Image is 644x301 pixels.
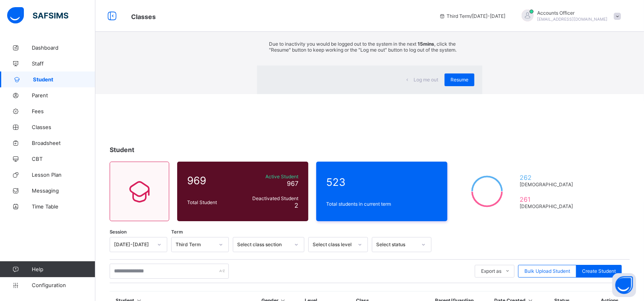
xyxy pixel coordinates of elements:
[520,174,576,181] span: 262
[110,229,127,235] span: Session
[187,174,238,187] span: 969
[439,13,506,19] span: session/term information
[32,156,95,162] span: CBT
[418,41,434,47] strong: 15mins
[131,13,156,21] span: Classes
[376,241,417,247] div: Select status
[313,241,353,247] div: Select class level
[32,108,95,114] span: Fees
[32,203,95,210] span: Time Table
[32,60,95,67] span: Staff
[32,266,95,272] span: Help
[32,44,95,51] span: Dashboard
[185,197,240,207] div: Total Student
[520,181,576,187] span: [DEMOGRAPHIC_DATA]
[269,41,470,53] p: Due to inactivity you would be logged out to the system in the next , click the "Resume" button t...
[520,195,576,203] span: 261
[524,268,570,274] span: Bulk Upload Student
[32,282,95,288] span: Configuration
[32,140,95,146] span: Broadsheet
[33,76,95,83] span: Student
[326,201,437,207] span: Total students in current term
[326,176,437,188] span: 523
[582,268,616,274] span: Create Student
[520,203,576,209] span: [DEMOGRAPHIC_DATA]
[451,77,468,83] span: Resume
[414,77,438,83] span: Log me out
[287,179,298,187] span: 967
[514,10,625,23] div: AccountsOfficer
[32,92,95,98] span: Parent
[7,7,68,24] img: safsims
[242,195,298,201] span: Deactivated Student
[612,273,636,297] button: Open asap
[114,241,153,247] div: [DATE]-[DATE]
[481,268,501,274] span: Export as
[32,187,95,194] span: Messaging
[538,17,608,21] span: [EMAIL_ADDRESS][DOMAIN_NAME]
[176,241,214,247] div: Third Term
[242,174,298,179] span: Active Student
[110,146,134,154] span: Student
[32,124,95,130] span: Classes
[538,10,608,16] span: Accounts Officer
[171,229,183,235] span: Term
[294,201,298,209] span: 2
[32,172,95,178] span: Lesson Plan
[237,241,290,247] div: Select class section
